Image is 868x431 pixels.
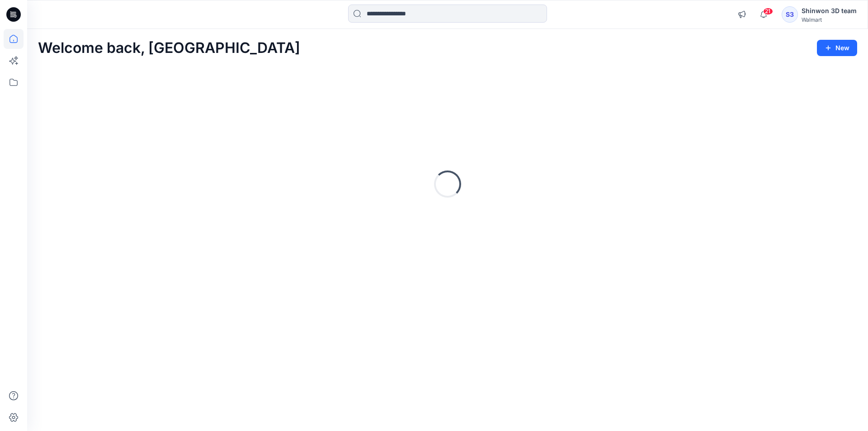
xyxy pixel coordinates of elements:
[782,6,798,23] div: S3
[817,40,857,56] button: New
[802,16,857,23] div: Walmart
[38,40,300,57] h2: Welcome back, [GEOGRAPHIC_DATA]
[763,8,773,15] span: 21
[802,5,857,16] div: Shinwon 3D team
